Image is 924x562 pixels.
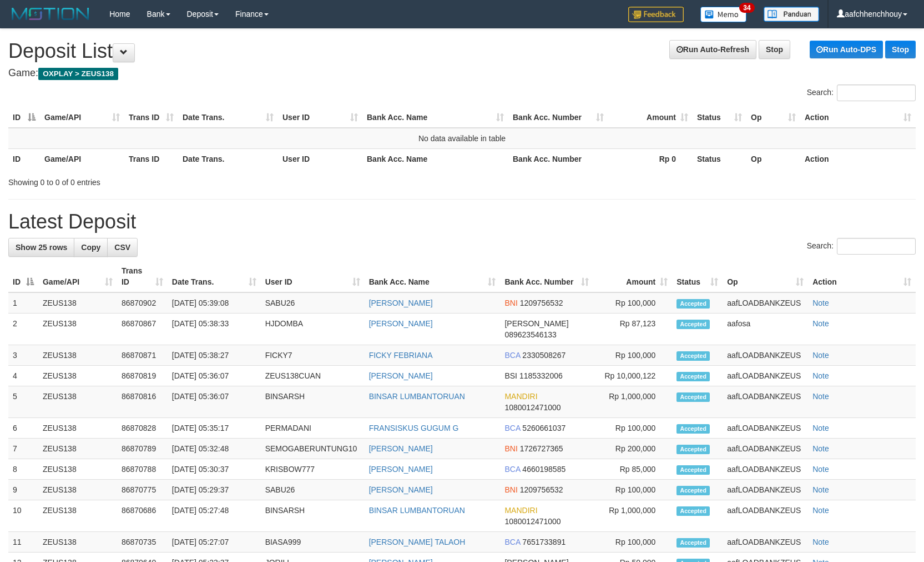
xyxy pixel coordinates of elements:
span: Copy 1726727365 to clipboard [520,444,563,453]
a: Show 25 rows [8,238,74,257]
td: 86870902 [117,292,168,314]
span: Copy 1209756532 to clipboard [520,299,563,307]
td: aafLOADBANKZEUS [723,366,808,386]
span: BCA [504,424,520,432]
a: Stop [885,41,916,58]
td: ZEUS138 [38,500,117,532]
span: BSI [504,371,517,380]
span: MANDIRI [504,392,537,401]
td: ZEUS138 [38,439,117,459]
span: Copy 1209756532 to clipboard [520,485,563,494]
td: 86870828 [117,418,168,439]
span: Accepted [676,320,710,329]
td: FICKY7 [261,345,365,366]
th: Bank Acc. Name: activate to sort column ascending [362,107,508,128]
td: 2 [8,314,38,345]
span: BNI [504,299,517,307]
th: Trans ID: activate to sort column ascending [124,107,178,128]
a: Note [812,506,829,515]
td: 86870735 [117,532,168,553]
a: Note [812,444,829,453]
td: 9 [8,480,38,500]
td: HJDOMBA [261,314,365,345]
td: ZEUS138 [38,386,117,418]
th: Game/API [40,148,124,169]
td: Rp 100,000 [593,480,672,500]
td: 86870788 [117,459,168,480]
a: Note [812,538,829,546]
a: BINSAR LUMBANTORUAN [369,506,465,515]
td: ZEUS138 [38,292,117,314]
a: FRANSISKUS GUGUM G [369,424,459,432]
span: BNI [504,444,517,453]
a: Note [812,424,829,432]
td: Rp 1,000,000 [593,386,672,418]
td: 86870867 [117,314,168,345]
span: Accepted [676,486,710,495]
th: ID [8,148,40,169]
input: Search: [837,238,916,255]
th: Action [800,148,916,169]
td: 7 [8,439,38,459]
td: 6 [8,418,38,439]
span: BCA [504,538,520,546]
td: aafosa [723,314,808,345]
a: CSV [107,238,138,257]
th: Action: activate to sort column ascending [800,107,916,128]
span: Accepted [676,392,710,402]
input: Search: [837,84,916,101]
td: [DATE] 05:27:48 [168,500,261,532]
span: Accepted [676,506,710,516]
td: PERMADANI [261,418,365,439]
td: 5 [8,386,38,418]
span: Copy 5260661037 to clipboard [522,424,565,432]
span: Accepted [676,351,710,361]
td: [DATE] 05:30:37 [168,459,261,480]
td: Rp 200,000 [593,439,672,459]
div: Showing 0 to 0 of 0 entries [8,172,377,188]
span: Copy 089623546133 to clipboard [504,330,556,339]
span: OXPLAY > ZEUS138 [38,68,118,80]
a: BINSAR LUMBANTORUAN [369,392,465,401]
a: Note [812,392,829,401]
td: 10 [8,500,38,532]
td: BINSARSH [261,386,365,418]
a: Note [812,465,829,474]
th: Bank Acc. Number: activate to sort column ascending [500,261,593,292]
td: ZEUS138 [38,418,117,439]
th: Status [693,148,746,169]
td: 86870686 [117,500,168,532]
span: BNI [504,485,517,494]
td: SEMOGABERUNTUNG10 [261,439,365,459]
td: 86870775 [117,480,168,500]
td: SABU26 [261,292,365,314]
th: Game/API: activate to sort column ascending [40,107,124,128]
img: Feedback.jpg [628,7,684,22]
th: Status: activate to sort column ascending [672,261,723,292]
th: User ID [278,148,362,169]
span: [PERSON_NAME] [504,319,568,328]
span: Copy 7651733891 to clipboard [522,538,565,546]
th: ID: activate to sort column descending [8,107,40,128]
a: Run Auto-Refresh [669,40,756,59]
th: Date Trans.: activate to sort column ascending [178,107,278,128]
td: [DATE] 05:38:33 [168,314,261,345]
span: Copy 1080012471000 to clipboard [504,517,561,526]
span: Copy [81,243,100,252]
th: Bank Acc. Name [362,148,508,169]
a: [PERSON_NAME] TALAOH [369,538,466,546]
td: 1 [8,292,38,314]
th: User ID: activate to sort column ascending [278,107,362,128]
td: 86870789 [117,439,168,459]
img: Button%20Memo.svg [700,7,747,22]
td: [DATE] 05:32:48 [168,439,261,459]
td: ZEUS138 [38,314,117,345]
td: Rp 85,000 [593,459,672,480]
th: Bank Acc. Number: activate to sort column ascending [508,107,608,128]
a: [PERSON_NAME] [369,485,433,494]
td: aafLOADBANKZEUS [723,532,808,553]
a: Note [812,485,829,494]
span: Accepted [676,372,710,381]
th: Action: activate to sort column ascending [808,261,916,292]
td: aafLOADBANKZEUS [723,418,808,439]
